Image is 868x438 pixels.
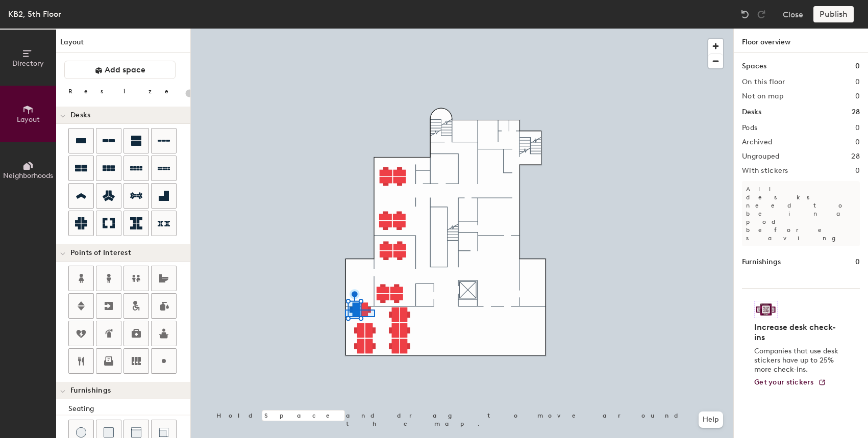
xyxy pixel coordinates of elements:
[70,111,90,119] span: Desks
[855,92,860,100] h2: 0
[742,92,783,100] h2: Not on map
[855,61,860,72] h1: 0
[855,138,860,146] h2: 0
[104,427,114,437] img: Cushion
[17,115,40,124] span: Layout
[131,427,141,437] img: Couch (middle)
[76,427,86,437] img: Stool
[783,6,803,22] button: Close
[742,181,860,246] p: All desks need to be in a pod before saving
[742,124,757,132] h2: Pods
[70,249,131,257] span: Points of Interest
[742,256,781,268] h1: Furnishings
[70,387,111,395] span: Furnishings
[740,9,750,19] img: Undo
[754,378,814,387] span: Get your stickers
[756,9,766,19] img: Redo
[754,378,826,387] a: Get your stickers
[754,322,841,343] h4: Increase desk check-ins
[8,8,61,20] div: KB2, 5th Floor
[68,403,190,415] div: Seating
[68,87,181,95] div: Resize
[742,107,761,118] h1: Desks
[742,167,788,175] h2: With stickers
[754,347,841,374] p: Companies that use desk stickers have up to 25% more check-ins.
[852,107,860,118] h1: 28
[851,152,860,161] h2: 28
[742,78,785,86] h2: On this floor
[56,37,190,53] h1: Layout
[855,124,860,132] h2: 0
[3,171,53,180] span: Neighborhoods
[742,152,780,161] h2: Ungrouped
[734,29,868,53] h1: Floor overview
[159,427,169,437] img: Couch (corner)
[64,61,176,79] button: Add space
[699,411,723,428] button: Help
[12,59,44,68] span: Directory
[105,65,145,75] span: Add space
[742,138,772,146] h2: Archived
[855,256,860,268] h1: 0
[742,61,766,72] h1: Spaces
[855,78,860,86] h2: 0
[855,167,860,175] h2: 0
[754,301,778,318] img: Sticker logo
